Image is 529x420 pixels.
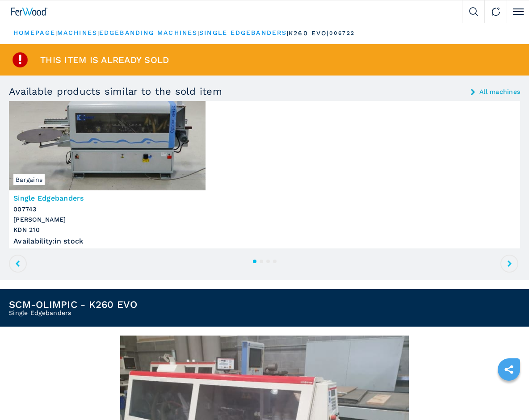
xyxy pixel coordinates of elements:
[9,101,520,249] a: Single Edgebanders BRANDT KDN 210BargainsSingle Edgebanders007743[PERSON_NAME]KDN 210Availability...
[13,237,516,245] div: Availability : in stock
[11,51,29,69] img: SoldProduct
[199,29,287,36] a: single edgebanders
[13,204,516,235] h3: 007743 [PERSON_NAME] KDN 210
[55,30,57,36] span: |
[491,7,500,16] img: Contact us
[253,260,256,263] button: 1
[498,358,520,381] a: sharethis
[97,30,99,36] span: |
[260,260,263,263] button: 2
[9,87,222,97] h3: Available products similar to the sold item
[40,55,169,64] span: This item is already sold
[13,29,55,36] a: HOMEPAGE
[289,29,329,38] p: k260 evo |
[57,29,97,36] a: machines
[13,195,516,202] h3: Single Edgebanders
[9,101,206,190] img: Single Edgebanders BRANDT KDN 210
[469,7,478,16] img: Search
[266,260,270,263] button: 3
[11,8,48,16] img: Ferwood
[479,88,520,95] a: All machines
[491,380,522,413] iframe: Chat
[507,0,529,23] button: Click to toggle menu
[197,30,199,36] span: |
[273,260,277,263] button: 4
[99,29,197,36] a: edgebanding machines
[287,30,289,36] span: |
[13,174,45,185] span: Bargains
[9,300,138,310] h1: SCM-OLIMPIC - K260 EVO
[329,29,355,37] p: 006722
[9,310,138,316] h2: Single Edgebanders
